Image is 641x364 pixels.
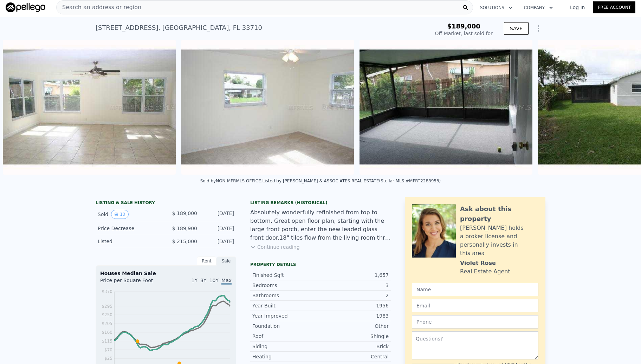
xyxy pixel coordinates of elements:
div: Year Built [252,302,320,309]
div: Bathrooms [252,292,320,299]
input: Email [412,299,538,312]
div: Central [320,353,389,360]
span: 10Y [209,278,219,283]
div: Property details [250,262,391,267]
span: Max [221,278,232,285]
div: [DATE] [203,225,234,232]
div: Sold by NON-MFRMLS OFFICE . [200,178,263,183]
div: [DATE] [203,238,234,245]
span: $ 189,900 [172,226,197,231]
div: 1983 [320,312,389,319]
div: Listed [98,238,160,245]
tspan: $70 [104,347,112,352]
img: Pellego [6,2,45,12]
span: Search an address or region [57,3,141,12]
div: Roof [252,333,320,340]
div: Ask about this property [460,204,538,224]
div: 3 [320,282,389,289]
div: LISTING & SALE HISTORY [96,200,236,207]
div: Real Estate Agent [460,267,510,276]
img: Sale: 59440971 Parcel: 54460269 [181,40,354,175]
span: $ 215,000 [172,239,197,244]
div: Absolutely wonderfully refinished from top to bottom. Great open floor plan, starting with the la... [250,208,391,242]
div: 2 [320,292,389,299]
div: Sold [98,210,160,219]
img: Sale: 59440971 Parcel: 54460269 [3,40,176,175]
span: $189,000 [447,22,480,30]
div: 1956 [320,302,389,309]
div: Price per Square Foot [100,277,166,288]
a: Log In [562,4,593,11]
div: Rent [197,256,216,266]
button: Continue reading [250,243,300,251]
div: Listing Remarks (Historical) [250,200,391,206]
button: SAVE [504,22,529,35]
div: Foundation [252,323,320,330]
tspan: $250 [102,312,112,317]
div: Listed by [PERSON_NAME] & ASSOCIATES REAL ESTATE (Stellar MLS #MFRT2288953) [263,178,441,183]
button: Solutions [474,1,518,14]
button: Show Options [531,21,545,35]
input: Phone [412,315,538,329]
button: Company [518,1,559,14]
div: Bedrooms [252,282,320,289]
span: 3Y [200,278,206,283]
tspan: $295 [102,304,112,309]
div: 1,657 [320,272,389,279]
input: Name [412,283,538,296]
div: Siding [252,343,320,350]
div: Finished Sqft [252,272,320,279]
tspan: $160 [102,330,112,335]
img: Sale: 59440971 Parcel: 54460269 [360,40,532,175]
span: $ 189,000 [172,210,197,216]
div: [STREET_ADDRESS] , [GEOGRAPHIC_DATA] , FL 33710 [96,23,262,33]
a: Free Account [593,1,635,13]
div: Year Improved [252,312,320,319]
tspan: $115 [102,339,112,344]
tspan: $25 [104,356,112,361]
span: 1Y [192,278,198,283]
div: Price Decrease [98,225,160,232]
button: View historical data [111,210,128,219]
div: Heating [252,353,320,360]
div: Shingle [320,333,389,340]
div: Sale [216,256,236,266]
div: Brick [320,343,389,350]
div: [DATE] [203,210,234,219]
tspan: $370 [102,289,112,294]
div: Off Market, last sold for [435,30,493,37]
div: Violet Rose [460,259,496,267]
tspan: $205 [102,321,112,326]
div: [PERSON_NAME] holds a broker license and personally invests in this area [460,224,538,258]
div: Other [320,323,389,330]
div: Houses Median Sale [100,270,232,277]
